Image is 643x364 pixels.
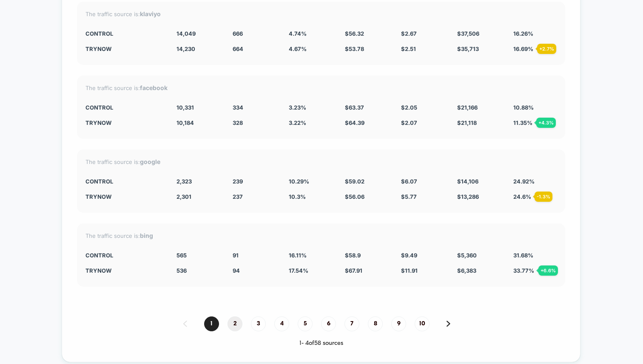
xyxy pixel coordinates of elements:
[289,178,309,185] span: 10.29 %
[415,316,430,331] span: 10
[85,178,164,185] div: Control
[457,45,479,52] span: $ 35,713
[289,45,307,52] span: 4.67 %
[345,30,364,37] span: $ 56.32
[233,178,243,185] span: 239
[401,267,418,274] span: $ 11.91
[391,316,406,331] span: 9
[513,104,534,111] span: 10.88 %
[345,252,361,259] span: $ 58.9
[85,158,557,165] div: The traffic source is:
[536,118,556,128] div: + 4.3 %
[233,119,243,126] span: 328
[513,193,531,200] span: 24.6 %
[85,252,164,259] div: Control
[513,45,533,52] span: 16.69 %
[233,252,239,259] span: 91
[298,316,313,331] span: 5
[537,44,556,54] div: + 2.7 %
[457,252,477,259] span: $ 5,360
[535,192,552,202] div: - 1.3 %
[85,10,557,17] div: The traffic source is:
[176,119,194,126] span: 10,184
[289,193,306,200] span: 10.3 %
[457,119,477,126] span: $ 21,118
[457,267,476,274] span: $ 6,383
[85,119,164,126] div: TryNow
[176,45,195,52] span: 14,230
[513,30,533,37] span: 16.26 %
[228,316,242,331] span: 2
[233,104,243,111] span: 334
[513,252,533,259] span: 31.68 %
[401,178,417,185] span: $ 6.07
[176,30,196,37] span: 14,049
[140,10,161,17] strong: klaviyo
[233,30,243,37] span: 666
[85,104,164,111] div: Control
[401,30,417,37] span: $ 2.67
[289,119,306,126] span: 3.22 %
[85,30,164,37] div: Control
[457,30,479,37] span: $ 37,506
[274,316,289,331] span: 4
[457,178,478,185] span: $ 14,106
[140,84,168,91] strong: facebook
[345,178,364,185] span: $ 59.02
[321,316,336,331] span: 6
[457,193,479,200] span: $ 13,286
[368,316,383,331] span: 8
[289,30,307,37] span: 4.74 %
[233,267,240,274] span: 94
[204,316,219,331] span: 1
[345,267,362,274] span: $ 67.91
[77,340,565,347] div: 1 - 4 of 58 sources
[233,193,243,200] span: 237
[344,316,359,331] span: 7
[401,252,417,259] span: $ 9.49
[401,119,417,126] span: $ 2.07
[447,321,450,327] img: pagination forward
[85,84,557,91] div: The traffic source is:
[401,193,417,200] span: $ 5.77
[176,178,192,185] span: 2,323
[538,265,558,276] div: + 6.6 %
[345,45,364,52] span: $ 53.78
[513,267,534,274] span: 33.77 %
[513,178,535,185] span: 24.92 %
[513,119,532,126] span: 11.35 %
[85,232,557,239] div: The traffic source is:
[457,104,478,111] span: $ 21,166
[176,104,194,111] span: 10,331
[345,119,364,126] span: $ 64.39
[251,316,266,331] span: 3
[85,45,164,52] div: TryNow
[85,267,164,274] div: TryNow
[140,158,160,165] strong: google
[233,45,243,52] span: 664
[401,104,417,111] span: $ 2.05
[176,267,187,274] span: 536
[401,45,416,52] span: $ 2.51
[176,252,187,259] span: 565
[289,252,307,259] span: 16.11 %
[345,193,364,200] span: $ 56.06
[140,232,153,239] strong: bing
[289,267,308,274] span: 17.54 %
[345,104,364,111] span: $ 63.37
[176,193,191,200] span: 2,301
[85,193,164,200] div: TryNow
[289,104,306,111] span: 3.23 %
